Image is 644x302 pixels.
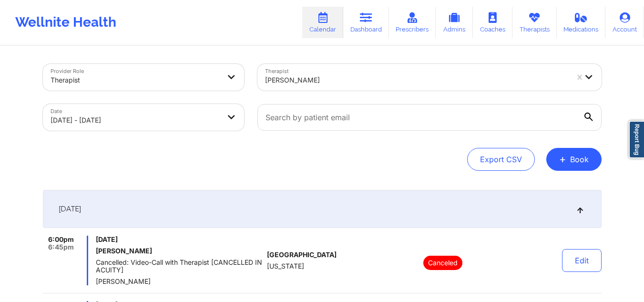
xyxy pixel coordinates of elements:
[96,236,263,243] span: [DATE]
[343,7,389,38] a: Dashboard
[51,110,220,131] div: [DATE] - [DATE]
[557,7,606,38] a: Medications
[267,251,337,259] span: [GEOGRAPHIC_DATA]
[389,7,436,38] a: Prescribers
[629,121,644,158] a: Report Bug
[96,278,263,285] span: [PERSON_NAME]
[423,256,462,270] p: Canceled
[467,148,535,171] button: Export CSV
[48,243,74,251] span: 6:45pm
[96,259,263,274] span: Cancelled: Video-Call with Therapist [CANCELLED IN ACUITY]
[436,7,473,38] a: Admins
[257,104,602,131] input: Search by patient email
[51,70,220,91] div: Therapist
[512,7,557,38] a: Therapists
[473,7,512,38] a: Coaches
[265,70,568,91] div: [PERSON_NAME]
[48,236,74,243] span: 6:00pm
[562,249,602,272] button: Edit
[59,204,81,214] span: [DATE]
[605,7,644,38] a: Account
[267,262,304,270] span: [US_STATE]
[302,7,343,38] a: Calendar
[546,148,602,171] button: +Book
[96,247,263,255] h6: [PERSON_NAME]
[559,156,566,162] span: +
